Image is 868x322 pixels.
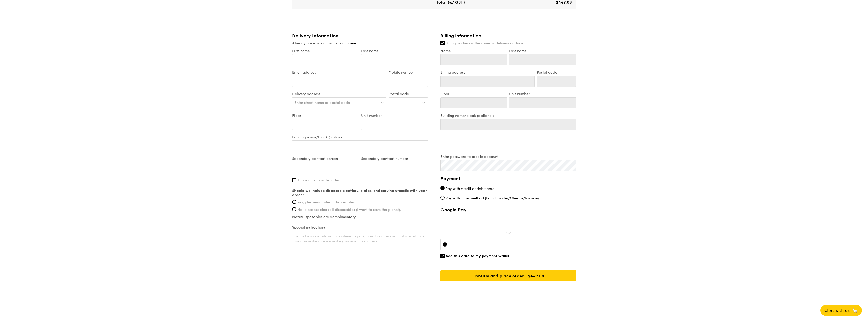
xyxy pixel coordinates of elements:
[316,207,329,212] strong: exclude
[446,187,495,191] span: Pay with credit or debit card
[292,215,302,219] strong: Note:
[509,92,576,96] label: Unit number
[852,308,858,313] span: 🦙
[292,207,296,211] input: No, pleaseexcludeall disposables (I want to save the planet).
[292,113,359,118] label: Floor
[361,157,428,161] label: Secondary contact number
[537,70,576,75] label: Postal code
[316,200,329,204] strong: include
[297,200,356,204] span: Yes, please all disposables.
[446,254,509,258] span: Add this card to my payment wallet
[292,188,427,197] strong: Should we include disposable cutlery, plates, and serving utensils with your order?
[292,92,387,96] label: Delivery address
[292,41,428,46] div: Already have an account? Log in .
[440,70,535,75] label: Billing address
[292,135,428,139] label: Building name/block (optional)
[292,215,428,219] label: Disposables are complimentary.
[440,270,576,281] input: Confirm and place order - $449.08
[297,178,339,182] span: This is a corporate order
[440,175,576,182] h4: Payment
[440,49,507,53] label: Name
[389,92,428,96] label: Postal code
[349,41,356,45] a: here
[440,41,445,45] input: Billing address is the same as delivery address
[294,101,350,105] span: Enter street name or postal code
[292,33,338,39] span: Delivery information
[292,200,296,204] input: Yes, pleaseincludeall disposables.
[440,207,576,213] label: Google Pay
[292,49,359,53] label: First name
[292,157,359,161] label: Secondary contact person
[292,178,296,182] input: This is a corporate order
[440,92,507,96] label: Floor
[440,113,576,118] label: Building name/block (optional)
[440,33,481,39] span: Billing information
[422,101,426,104] img: icon-dropdown.fa26e9f9.svg
[440,196,445,200] input: Pay with other method (Bank transfer/Cheque/Invoice)
[361,49,428,53] label: Last name
[297,207,401,212] span: No, please all disposables (I want to save the planet).
[292,225,428,230] label: Special instructions
[389,70,428,75] label: Mobile number
[451,242,574,247] iframe: Secure card payment input frame
[504,231,513,235] p: OR
[446,41,523,45] span: Billing address is the same as delivery address
[446,196,539,200] span: Pay with other method (Bank transfer/Cheque/Invoice)
[824,308,850,313] span: Chat with us
[440,186,445,190] input: Pay with credit or debit card
[440,216,576,227] iframe: Secure payment button frame
[509,49,576,53] label: Last name
[292,70,387,75] label: Email address
[361,113,428,118] label: Unit number
[381,101,384,104] img: icon-dropdown.fa26e9f9.svg
[440,155,576,159] label: Enter password to create account
[820,305,862,316] button: Chat with us🦙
